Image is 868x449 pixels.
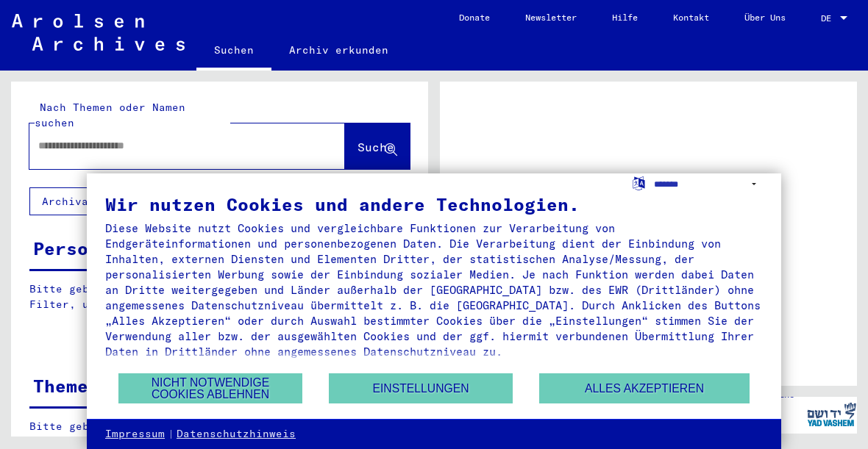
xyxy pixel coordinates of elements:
div: Diese Website nutzt Cookies und vergleichbare Funktionen zur Verarbeitung von Endgeräteinformatio... [105,220,763,359]
a: Archiv erkunden [271,32,406,68]
div: Personen [33,235,121,262]
button: Nicht notwendige Cookies ablehnen [118,373,302,403]
div: Themen [33,373,99,399]
a: Suchen [196,32,271,71]
a: Impressum [105,427,165,442]
button: Alles akzeptieren [539,373,750,403]
span: DE [821,13,837,24]
img: Arolsen_neg.svg [12,14,185,51]
mat-label: Nach Themen oder Namen suchen [35,101,185,129]
button: Suche [345,123,410,169]
span: Suche [357,140,394,154]
img: yv_logo.png [804,396,859,433]
select: Sprache auswählen [654,173,763,195]
div: Wir nutzen Cookies und andere Technologien. [105,195,763,213]
button: Einstellungen [329,373,513,403]
button: Archival tree units [29,187,185,215]
p: Bitte geben Sie einen Suchbegriff ein oder nutzen Sie die Filter, um Suchertreffer zu erhalten. [29,281,409,312]
label: Sprache auswählen [631,176,647,190]
a: Datenschutzhinweis [177,427,296,442]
